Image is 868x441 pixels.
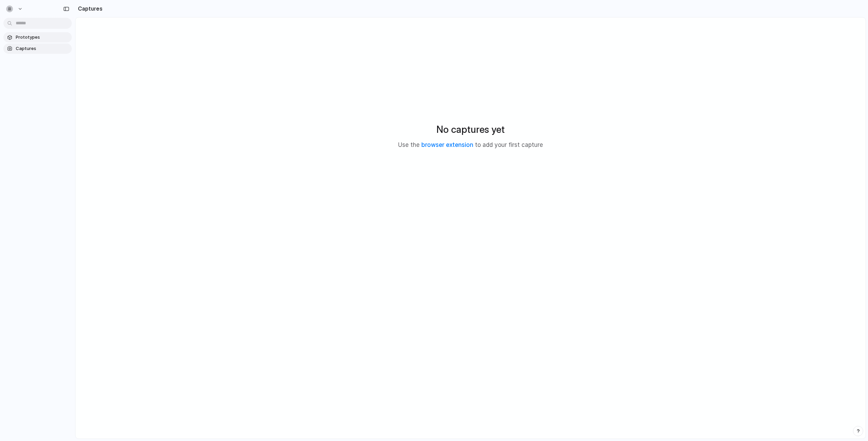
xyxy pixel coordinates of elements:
[16,34,69,41] span: Prototypes
[75,4,103,13] h2: Captures
[398,141,543,150] p: Use the to add your first capture
[3,32,72,42] a: Prototypes
[3,43,72,54] a: Captures
[421,141,473,148] a: browser extension
[16,45,69,52] span: Captures
[436,122,505,137] h2: No captures yet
